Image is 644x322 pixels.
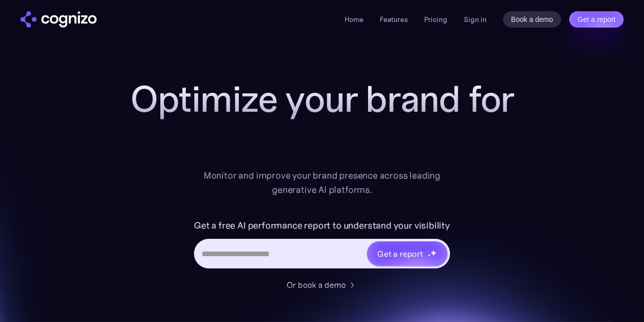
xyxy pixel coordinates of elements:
[464,13,487,26] a: Sign in
[194,217,450,234] label: Get a free AI performance report to understand your visibility
[287,279,358,291] a: Or book a demo
[428,250,429,252] img: star
[119,79,526,119] h1: Optimize your brand for
[345,15,363,24] a: Home
[424,15,447,24] a: Pricing
[194,217,450,274] form: Hero URL Input Form
[197,168,447,197] div: Monitor and improve your brand presence across leading generative AI platforms.
[503,11,562,28] a: Book a demo
[20,11,97,28] a: home
[428,254,431,257] img: star
[377,247,423,260] div: Get a report
[366,240,449,267] a: Get a reportstarstarstar
[20,11,97,28] img: cognizo logo
[569,11,624,28] a: Get a report
[430,250,437,256] img: star
[380,15,408,24] a: Features
[287,279,346,291] div: Or book a demo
